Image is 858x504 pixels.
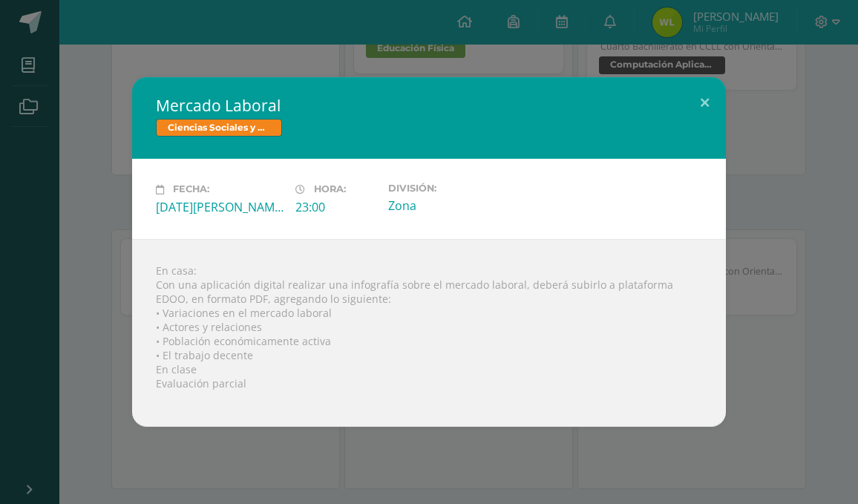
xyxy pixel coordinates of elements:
[388,183,516,194] label: División:
[156,95,702,116] h2: Mercado Laboral
[314,184,346,195] span: Hora:
[295,199,376,215] div: 23:00
[388,197,516,214] div: Zona
[156,199,284,215] div: [DATE][PERSON_NAME]
[156,119,282,137] span: Ciencias Sociales y Formación Ciudadana
[684,77,726,128] button: Close (Esc)
[173,184,209,195] span: Fecha:
[132,239,726,427] div: En casa: Con una aplicación digital realizar una infografía sobre el mercado laboral, deberá subi...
